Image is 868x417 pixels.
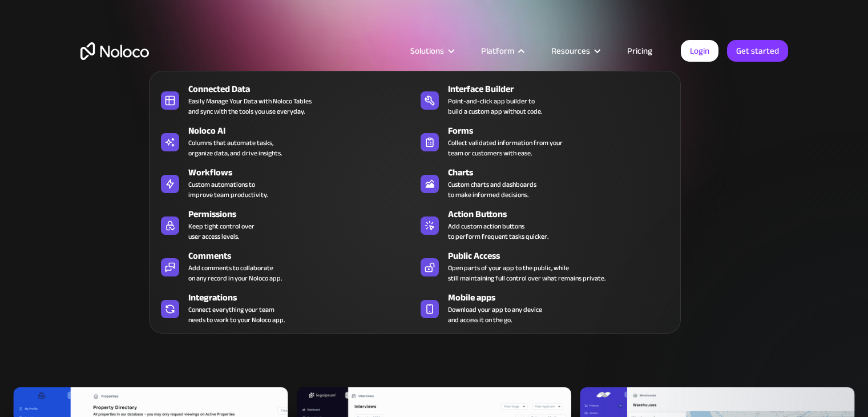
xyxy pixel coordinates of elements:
a: CommentsAdd comments to collaborateon any record in your Noloco app. [155,247,415,286]
div: Solutions [396,43,467,58]
div: Custom charts and dashboards to make informed decisions. [448,179,536,200]
a: Connected DataEasily Manage Your Data with Noloco Tablesand sync with the tools you use everyday. [155,80,415,119]
div: Charts [448,166,680,179]
a: WorkflowsCustom automations toimprove team productivity. [155,163,415,202]
a: Get started [727,40,788,62]
div: Action Buttons [448,207,680,221]
div: Collect validated information from your team or customers with ease. [448,138,563,158]
a: PermissionsKeep tight control overuser access levels. [155,205,415,244]
h1: Start Building Your Perfect App with Ready-to-Use Templates [80,126,788,194]
div: Forms [448,124,680,138]
div: Comments [188,249,420,263]
a: Mobile appsDownload your app to any deviceand access it on the go. [415,288,675,327]
a: Pricing [613,43,667,58]
a: Action ButtonsAdd custom action buttonsto perform frequent tasks quicker. [415,205,675,244]
span: Download your app to any device and access it on the go. [448,304,542,325]
div: Keep tight control over user access levels. [188,221,255,242]
div: Platform [467,43,537,58]
div: Workflows [188,166,420,179]
a: FormsCollect validated information from yourteam or customers with ease. [415,122,675,161]
div: Easily Manage Your Data with Noloco Tables and sync with the tools you use everyday. [188,96,312,117]
div: Resources [551,43,590,58]
div: Mobile apps [448,291,680,304]
div: Interface Builder [448,82,680,96]
div: Permissions [188,207,420,221]
div: Columns that automate tasks, organize data, and drive insights. [188,138,282,158]
div: Connect everything your team needs to work to your Noloco app. [188,304,285,325]
div: Noloco AI [188,124,420,138]
div: Integrations [188,291,420,304]
a: ChartsCustom charts and dashboardsto make informed decisions. [415,163,675,202]
div: Add comments to collaborate on any record in your Noloco app. [188,263,282,283]
div: Point-and-click app builder to build a custom app without code. [448,96,542,117]
a: Noloco AIColumns that automate tasks,organize data, and drive insights. [155,122,415,161]
div: Add custom action buttons to perform frequent tasks quicker. [448,221,548,242]
div: Public Access [448,249,680,263]
div: Resources [537,43,613,58]
div: Open parts of your app to the public, while still maintaining full control over what remains priv... [448,263,605,283]
a: Public AccessOpen parts of your app to the public, whilestill maintaining full control over what ... [415,247,675,286]
div: Custom automations to improve team productivity. [188,179,268,200]
a: Login [681,40,718,62]
a: Interface BuilderPoint-and-click app builder tobuild a custom app without code. [415,80,675,119]
div: Platform [481,43,514,58]
nav: Platform [149,55,681,334]
div: Solutions [410,43,444,58]
div: Connected Data [188,82,420,96]
a: IntegrationsConnect everything your teamneeds to work to your Noloco app. [155,288,415,327]
a: home [80,42,149,60]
